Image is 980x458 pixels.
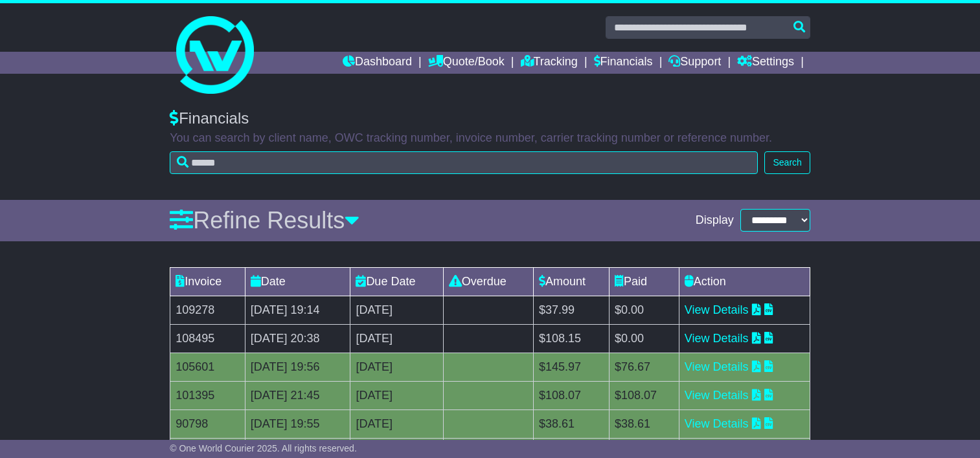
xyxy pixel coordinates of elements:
[609,381,679,409] td: $108.07
[350,353,443,381] td: [DATE]
[170,409,245,438] td: 90798
[521,52,578,74] a: Tracking
[609,324,679,353] td: $0.00
[668,52,721,74] a: Support
[245,324,350,353] td: [DATE] 20:38
[350,381,443,409] td: [DATE]
[170,109,810,128] div: Financials
[170,353,245,381] td: 105601
[170,131,810,146] p: You can search by client name, OWC tracking number, invoice number, carrier tracking number or re...
[533,409,609,438] td: $38.61
[245,353,350,381] td: [DATE] 19:56
[609,296,679,324] td: $0.00
[685,417,749,430] a: View Details
[245,296,350,324] td: [DATE] 19:14
[533,267,609,296] td: Amount
[350,409,443,438] td: [DATE]
[696,213,734,228] span: Display
[170,381,245,409] td: 101395
[245,409,350,438] td: [DATE] 19:55
[428,52,505,74] a: Quote/Book
[533,324,609,353] td: $108.15
[685,332,749,345] a: View Details
[170,207,359,234] a: Refine Results
[685,360,749,373] a: View Details
[245,381,350,409] td: [DATE] 21:45
[764,151,810,174] button: Search
[245,267,350,296] td: Date
[170,324,245,353] td: 108495
[737,52,794,74] a: Settings
[170,267,245,296] td: Invoice
[533,296,609,324] td: $37.99
[443,267,533,296] td: Overdue
[350,324,443,353] td: [DATE]
[685,389,749,402] a: View Details
[609,267,679,296] td: Paid
[679,267,810,296] td: Action
[533,381,609,409] td: $108.07
[170,443,357,453] span: © One World Courier 2025. All rights reserved.
[609,353,679,381] td: $76.67
[170,296,245,324] td: 109278
[350,267,443,296] td: Due Date
[350,296,443,324] td: [DATE]
[343,52,412,74] a: Dashboard
[685,303,749,316] a: View Details
[609,409,679,438] td: $38.61
[594,52,653,74] a: Financials
[533,353,609,381] td: $145.97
